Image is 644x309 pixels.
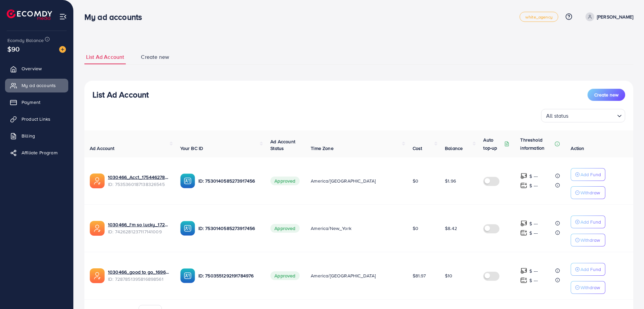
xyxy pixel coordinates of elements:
[5,95,68,109] a: Payment
[571,281,605,294] button: Withdraw
[580,189,600,197] p: Withdraw
[529,182,538,190] p: $ ---
[583,12,633,21] a: [PERSON_NAME]
[22,99,40,106] span: Payment
[529,229,538,237] p: $ ---
[5,129,68,143] a: Billing
[588,89,625,101] button: Create new
[7,44,20,54] span: $90
[90,268,105,283] img: ic-ads-acc.e4c84228.svg
[180,173,195,188] img: ic-ba-acc.ded83a64.svg
[59,13,67,21] img: menu
[529,220,538,228] p: $ ---
[571,186,605,199] button: Withdraw
[311,272,376,279] span: America/[GEOGRAPHIC_DATA]
[520,220,527,227] img: top-up amount
[571,263,605,276] button: Add Fund
[571,168,605,181] button: Add Fund
[529,172,538,180] p: $ ---
[525,15,553,19] span: white_agency
[108,174,169,188] div: <span class='underline'>1030466_Acc1_1754462788851</span></br>7535360187138326545
[615,279,639,304] iframe: Chat
[520,267,527,274] img: top-up amount
[270,177,299,185] span: Approved
[84,12,147,22] h3: My ad accounts
[90,221,105,236] img: ic-ads-acc.e4c84228.svg
[413,145,422,152] span: Cost
[22,149,58,156] span: Affiliate Program
[445,178,456,184] span: $1.96
[597,13,633,21] p: [PERSON_NAME]
[92,90,149,100] h3: List Ad Account
[108,221,169,228] a: 1030466_I'm so lucky_1729065847853
[90,173,105,188] img: ic-ads-acc.e4c84228.svg
[5,62,68,75] a: Overview
[529,267,538,275] p: $ ---
[7,37,44,44] span: Ecomdy Balance
[445,225,457,232] span: $8.42
[483,136,503,152] p: Auto top-up
[108,269,169,275] a: 1030466_good to go_1696835167966
[198,272,260,280] p: ID: 7503551292191784976
[270,271,299,280] span: Approved
[545,111,570,121] span: All status
[520,277,527,284] img: top-up amount
[413,225,418,232] span: $0
[141,53,169,61] span: Create new
[5,79,68,92] a: My ad accounts
[5,146,68,159] a: Affiliate Program
[580,283,600,292] p: Withdraw
[180,268,195,283] img: ic-ba-acc.ded83a64.svg
[22,132,35,139] span: Billing
[520,229,527,236] img: top-up amount
[270,224,299,233] span: Approved
[180,221,195,236] img: ic-ba-acc.ded83a64.svg
[541,109,625,122] div: Search for option
[520,12,558,22] a: white_agency
[580,218,601,226] p: Add Fund
[529,276,538,284] p: $ ---
[445,145,463,152] span: Balance
[86,53,124,61] span: List Ad Account
[520,172,527,180] img: top-up amount
[180,145,203,152] span: Your BC ID
[108,174,169,181] a: 1030466_Acc1_1754462788851
[571,216,605,228] button: Add Fund
[108,221,169,235] div: <span class='underline'>1030466_I'm so lucky_1729065847853</span></br>7426281237117141009
[413,272,426,279] span: $81.97
[571,110,614,121] input: Search for option
[520,182,527,189] img: top-up amount
[22,116,50,122] span: Product Links
[571,234,605,246] button: Withdraw
[580,170,601,179] p: Add Fund
[580,236,600,244] p: Withdraw
[7,9,52,20] img: logo
[5,112,68,126] a: Product Links
[270,138,295,152] span: Ad Account Status
[594,91,618,98] span: Create new
[311,178,376,184] span: America/[GEOGRAPHIC_DATA]
[198,224,260,232] p: ID: 7530140585273917456
[198,177,260,185] p: ID: 7530140585273917456
[520,136,553,152] p: Threshold information
[108,181,169,188] span: ID: 7535360187138326545
[108,228,169,235] span: ID: 7426281237117141009
[108,269,169,282] div: <span class='underline'>1030466_good to go_1696835167966</span></br>7287851395816898561
[108,276,169,282] span: ID: 7287851395816898561
[90,145,115,152] span: Ad Account
[59,46,66,53] img: image
[571,145,584,152] span: Action
[22,65,42,72] span: Overview
[445,272,452,279] span: $10
[22,82,56,89] span: My ad accounts
[580,265,601,273] p: Add Fund
[413,178,418,184] span: $0
[311,145,333,152] span: Time Zone
[311,225,351,232] span: America/New_York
